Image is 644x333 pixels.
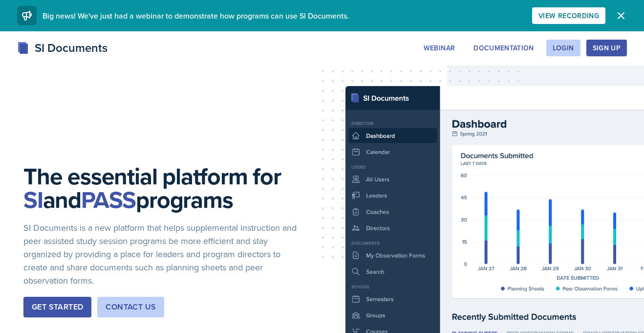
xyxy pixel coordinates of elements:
[467,40,540,56] button: Documentation
[553,44,574,52] div: Login
[532,7,605,24] button: View Recording
[417,40,461,56] button: Webinar
[17,39,107,57] div: SI Documents
[546,40,580,56] button: Login
[538,12,599,20] div: View Recording
[106,301,156,313] div: Contact Us
[473,44,534,52] div: Documentation
[23,297,91,317] button: Get Started
[43,10,349,21] span: Big news! We've just had a webinar to demonstrate how programs can use SI Documents.
[97,297,164,317] button: Contact Us
[586,40,627,56] button: Sign Up
[424,44,455,52] div: Webinar
[32,301,83,313] div: Get Started
[593,44,621,52] div: Sign Up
